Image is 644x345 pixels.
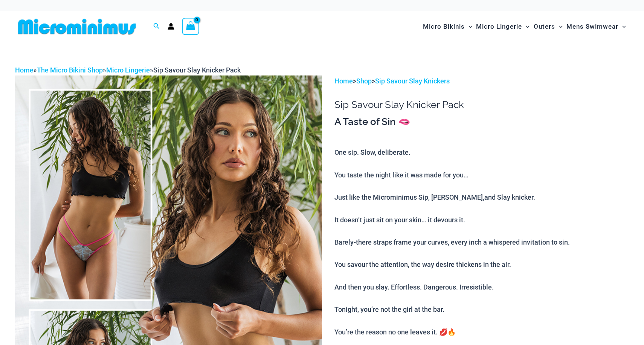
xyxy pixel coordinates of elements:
img: MM SHOP LOGO FLAT [15,18,139,35]
a: Shop [356,77,372,85]
span: Menu Toggle [465,17,472,36]
span: Outers [534,17,555,36]
h3: A Taste of Sin 🫦 [334,116,629,128]
span: Menu Toggle [522,17,530,36]
a: Micro LingerieMenu ToggleMenu Toggle [474,15,531,38]
a: The Micro Bikini Shop [37,66,103,74]
p: > > [334,75,629,87]
span: Mens Swimwear [566,17,618,36]
p: One sip. Slow, deliberate. You taste the night like it was made for you… Just like the Microminim... [334,147,629,337]
a: Micro Lingerie [106,66,150,74]
span: » » » [15,66,241,74]
a: Micro BikinisMenu ToggleMenu Toggle [421,15,474,38]
span: Micro Lingerie [476,17,522,36]
a: Sip Savour Slay Knickers [375,77,450,85]
a: Mens SwimwearMenu ToggleMenu Toggle [565,15,628,38]
a: View Shopping Cart, empty [182,18,199,35]
span: Micro Bikinis [423,17,465,36]
nav: Site Navigation [420,14,629,39]
a: Home [15,66,34,74]
a: Home [334,77,353,85]
span: Menu Toggle [555,17,563,36]
span: Menu Toggle [618,17,626,36]
h1: Sip Savour Slay Knicker Pack [334,99,629,111]
a: Search icon link [153,22,160,31]
span: Sip Savour Slay Knicker Pack [153,66,241,74]
a: Account icon link [168,23,174,30]
a: OutersMenu ToggleMenu Toggle [532,15,565,38]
